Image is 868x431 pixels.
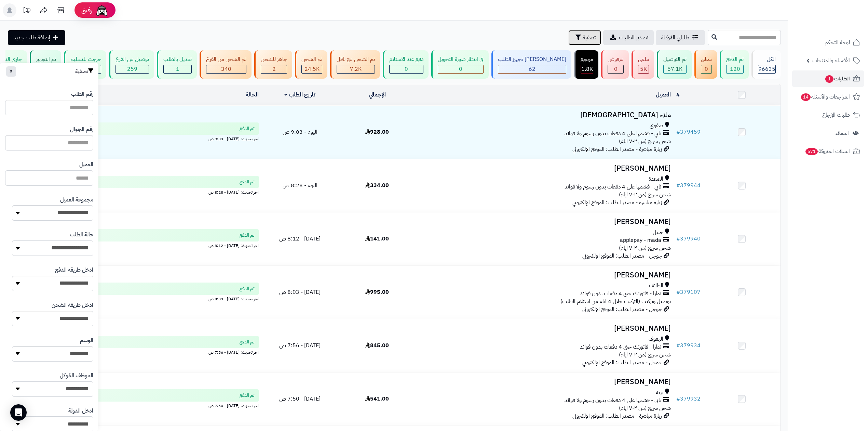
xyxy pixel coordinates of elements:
[283,128,317,136] span: اليوم - 9:03 ص
[822,110,850,120] span: طلبات الإرجاع
[10,295,259,302] div: اخر تحديث: [DATE] - 8:03 ص
[663,55,687,63] div: تم التوصيل
[608,55,624,63] div: مرفوض
[70,55,101,63] div: خرجت للتسليم
[608,65,623,73] div: 0
[80,337,93,344] label: الوسم
[36,55,56,63] div: تم التجهيز
[365,181,389,190] span: 334.00
[726,55,744,63] div: تم الدفع
[261,65,287,73] div: 2
[63,50,108,79] a: خرجت للتسليم 65
[572,198,662,207] span: زيارة مباشرة - مصدر الطلب: الموقع الإلكتروني
[116,65,149,73] div: 259
[419,325,671,332] h3: [PERSON_NAME]
[805,146,850,156] span: السلات المتروكة
[302,65,322,73] div: 24539
[365,288,389,296] span: 995.00
[419,111,671,119] h3: ملاء [DEMOGRAPHIC_DATA]
[825,38,850,47] span: لوحة التحكم
[792,70,864,87] a: الطلبات1
[279,288,321,296] span: [DATE] - 8:03 ص
[163,55,192,63] div: تعديل بالطلب
[369,91,386,99] a: الإجمالي
[10,402,259,409] div: اخر تحديث: [DATE] - 7:50 ص
[676,235,701,243] a: #379940
[206,65,246,73] div: 340
[620,236,661,244] span: applepay - mada
[206,55,246,63] div: تم الشحن من الفرع
[81,6,92,14] span: رفيق
[10,188,259,195] div: اخر تحديث: [DATE] - 8:28 ص
[10,135,259,142] div: اخر تحديث: [DATE] - 9:03 ص
[573,50,600,79] a: مرتجع 1.8K
[176,65,179,73] span: 1
[68,407,93,415] label: ادخل الدولة
[75,68,93,75] h3: تصفية
[667,65,682,73] span: 57.1K
[676,181,680,190] span: #
[583,34,596,42] span: تصفية
[490,50,573,79] a: [PERSON_NAME] تجهيز الطلب 62
[750,50,782,79] a: الكل96635
[619,34,648,42] span: تصدير الطلبات
[619,351,671,359] span: شحن سريع (من ٢-٧ ايام)
[10,348,259,355] div: اخر تحديث: [DATE] - 7:56 ص
[582,252,662,260] span: جوجل - مصدر الطلب: الموقع الإلكتروني
[568,30,601,45] button: تصفية
[389,55,423,63] div: دفع عند الاستلام
[390,65,423,73] div: 0
[580,290,661,298] span: تمارا - فاتورتك حتى 4 دفعات بدون فوائد
[825,75,834,83] span: 1
[718,50,750,79] a: تم الدفع 120
[805,147,818,156] span: 571
[572,145,662,153] span: زيارة مباشرة - مصدر الطلب: الموقع الإلكتروني
[240,232,255,239] span: تم الدفع
[565,130,661,138] span: تابي - قسّمها على 4 دفعات بدون رسوم ولا فوائد
[653,228,663,236] span: جبيل
[279,235,321,243] span: [DATE] - 8:12 ص
[676,235,680,243] span: #
[655,50,693,79] a: تم التوصيل 57.1K
[498,55,566,63] div: [PERSON_NAME] تجهيز الطلب
[240,179,255,185] span: تم الدفع
[246,91,259,99] a: الحالة
[630,50,655,79] a: ملغي 5K
[792,107,864,123] a: طلبات الإرجاع
[560,297,671,305] span: توصيل وتركيب (التركيب خلال 4 ايام من استلام الطلب)
[240,339,255,345] span: تم الدفع
[301,55,322,63] div: تم الشحن
[55,266,93,274] label: ادخل طريقه الدفع
[365,341,389,350] span: 845.00
[6,66,16,77] button: X
[705,65,708,73] span: 0
[758,65,775,73] span: 96635
[581,65,593,73] span: 1.8K
[656,30,705,45] a: طلباتي المُوكلة
[529,65,535,73] span: 62
[304,65,320,73] span: 24.5K
[95,3,109,17] img: ai-face.png
[661,34,689,42] span: طلباتي المُوكلة
[758,55,776,63] div: الكل
[405,65,408,73] span: 0
[155,50,198,79] a: تعديل بالطلب 1
[365,128,389,136] span: 928.00
[419,218,671,226] h3: [PERSON_NAME]
[70,126,93,133] label: رقم الجوال
[261,55,287,63] div: جاهز للشحن
[600,50,630,79] a: مرفوض 0
[337,65,375,73] div: 7222
[792,143,864,159] a: السلات المتروكة571
[619,191,671,199] span: شحن سريع (من ٢-٧ ايام)
[619,244,671,252] span: شحن سريع (من ٢-٧ ايام)
[676,128,680,136] span: #
[284,91,315,99] a: تاريخ الطلب
[581,65,593,73] div: 1845
[294,50,329,79] a: تم الشحن 24.5K
[649,335,663,343] span: الهفوف
[572,412,662,420] span: زيارة مباشرة - مصدر الطلب: الموقع الإلكتروني
[459,65,462,73] span: 0
[419,378,671,386] h3: [PERSON_NAME]
[419,271,671,279] h3: [PERSON_NAME]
